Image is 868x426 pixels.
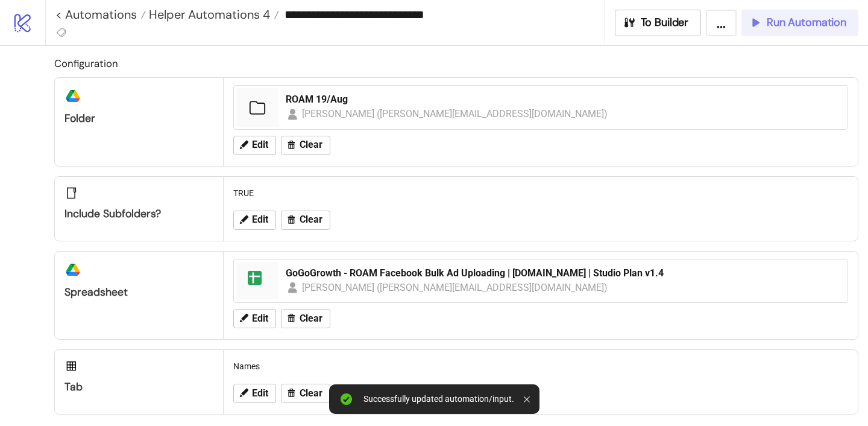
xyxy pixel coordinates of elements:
[767,16,846,30] span: Run Automation
[363,394,514,404] div: Successfully updated automation/input.
[741,10,858,36] button: Run Automation
[300,139,322,150] span: Clear
[55,8,146,21] a: < Automations
[281,384,330,403] button: Clear
[252,214,268,225] span: Edit
[281,136,330,155] button: Clear
[281,309,330,328] button: Clear
[64,112,213,126] div: Folder
[252,388,268,399] span: Edit
[64,285,213,299] div: Spreadsheet
[233,384,276,403] button: Edit
[300,313,322,324] span: Clear
[286,93,840,106] div: ROAM 19/Aug
[641,16,689,30] span: To Builder
[615,10,702,36] button: To Builder
[64,207,213,221] div: Include subfolders?
[706,10,737,36] button: ...
[233,211,276,230] button: Edit
[233,309,276,328] button: Edit
[300,214,322,225] span: Clear
[228,355,853,378] div: Names
[252,313,268,324] span: Edit
[228,182,853,205] div: TRUE
[302,106,608,121] div: [PERSON_NAME] ([PERSON_NAME][EMAIL_ADDRESS][DOMAIN_NAME])
[281,211,330,230] button: Clear
[302,280,608,295] div: [PERSON_NAME] ([PERSON_NAME][EMAIL_ADDRESS][DOMAIN_NAME])
[252,139,268,150] span: Edit
[300,388,322,399] span: Clear
[54,56,858,71] h2: Configuration
[146,8,279,21] a: Helper Automations 4
[233,136,276,155] button: Edit
[146,7,270,22] span: Helper Automations 4
[286,267,840,280] div: GoGoGrowth - ROAM Facebook Bulk Ad Uploading | [DOMAIN_NAME] | Studio Plan v1.4
[64,380,213,394] div: Tab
